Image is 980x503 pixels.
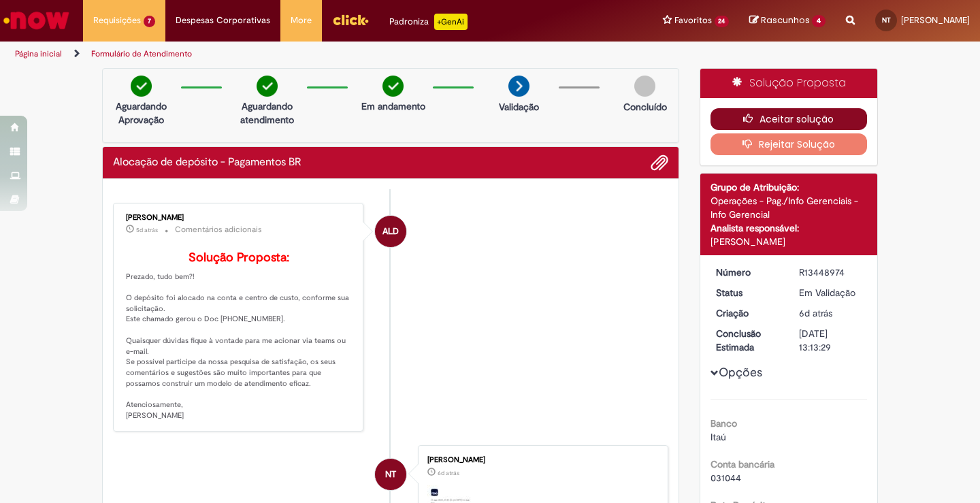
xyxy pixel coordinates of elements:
span: 4 [812,15,826,27]
span: Itaú [710,431,726,443]
div: R13448974 [799,265,862,279]
img: ServiceNow [1,7,71,34]
button: Adicionar anexos [651,154,668,172]
img: check-circle-green.png [131,76,152,97]
small: Comentários adicionais [175,224,262,236]
span: Despesas Corporativas [176,14,270,27]
b: Banco [710,417,737,429]
span: 6d atrás [438,469,459,477]
a: Formulário de Atendimento [91,48,192,59]
b: Solução Proposta: [189,250,289,265]
div: [PERSON_NAME] [427,456,654,464]
span: 7 [144,16,155,27]
img: check-circle-green.png [257,76,278,97]
span: More [291,14,312,27]
img: click_logo_yellow_360x200.png [332,10,369,30]
p: +GenAi [434,14,468,30]
img: arrow-next.png [508,76,529,97]
span: Requisições [93,14,141,27]
div: [PERSON_NAME] [126,214,353,222]
time: 26/08/2025 15:09:18 [438,469,459,477]
a: Rascunhos [749,14,826,27]
span: ALD [382,215,399,248]
button: Aceitar solução [710,108,868,130]
b: Conta bancária [710,458,774,470]
dt: Conclusão Estimada [706,327,789,354]
img: img-circle-grey.png [634,76,655,97]
a: Página inicial [15,48,62,59]
div: [DATE] 13:13:29 [799,327,862,354]
span: Favoritos [674,14,712,27]
div: Andressa Luiza Da Silva [375,216,406,247]
div: [PERSON_NAME] [710,235,868,248]
p: Prezado, tudo bem?! O depósito foi alocado na conta e centro de custo, conforme sua solicitação. ... [126,251,353,421]
div: Solução Proposta [700,69,878,98]
h2: Alocação de depósito - Pagamentos BR Histórico de tíquete [113,157,301,169]
div: Em Validação [799,286,862,299]
button: Rejeitar Solução [710,133,868,155]
div: Padroniza [389,14,468,30]
p: Aguardando atendimento [234,99,300,127]
dt: Número [706,265,789,279]
dt: Status [706,286,789,299]
span: NT [385,458,396,491]
div: Operações - Pag./Info Gerenciais - Info Gerencial [710,194,868,221]
span: 6d atrás [799,307,832,319]
time: 26/08/2025 15:13:26 [799,307,832,319]
span: 031044 [710,472,741,484]
img: check-circle-green.png [382,76,404,97]
div: Analista responsável: [710,221,868,235]
div: 26/08/2025 15:13:26 [799,306,862,320]
span: Rascunhos [761,14,810,27]
span: 24 [715,16,730,27]
div: Grupo de Atribuição: [710,180,868,194]
span: NT [882,16,891,25]
ul: Trilhas de página [10,42,643,67]
p: Validação [499,100,539,114]
span: [PERSON_NAME] [901,14,970,26]
p: Concluído [623,100,667,114]
dt: Criação [706,306,789,320]
div: Nicole Duarte Ge Trigueiro [375,459,406,490]
p: Aguardando Aprovação [108,99,174,127]
span: 5d atrás [136,226,158,234]
p: Em andamento [361,99,425,113]
time: 28/08/2025 08:46:45 [136,226,158,234]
